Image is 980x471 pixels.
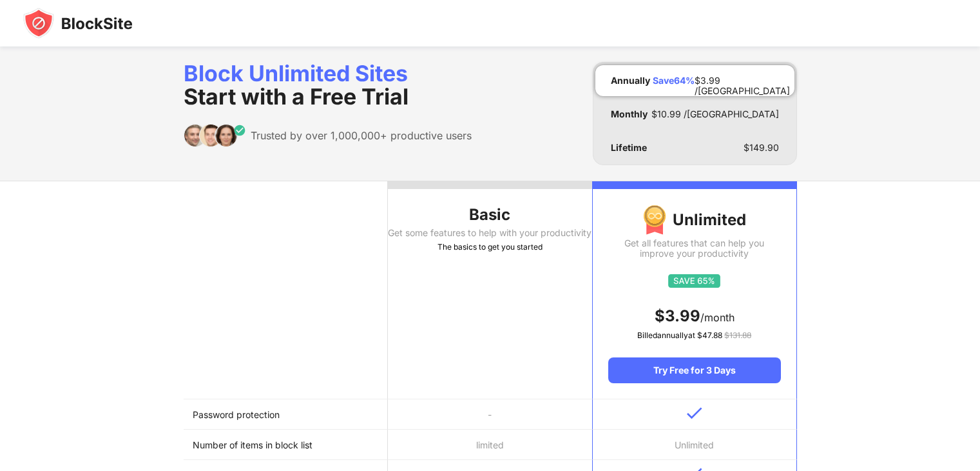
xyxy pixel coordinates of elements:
[655,306,700,325] span: $ 3.99
[651,109,779,119] div: $ 10.99 /[GEOGRAPHIC_DATA]
[608,306,780,326] div: /month
[608,238,780,259] div: Get all features that can help you improve your productivity
[184,399,388,430] td: Password protection
[184,62,472,108] div: Block Unlimited Sites
[251,129,472,142] div: Trusted by over 1,000,000+ productive users
[608,205,780,235] div: Unlimited
[687,407,702,419] img: v-blue.svg
[388,205,592,225] div: Basic
[611,109,648,119] div: Monthly
[23,8,133,39] img: blocksite-icon-black.svg
[611,143,647,153] div: Lifetime
[184,430,388,460] td: Number of items in block list
[653,75,695,86] div: Save 64 %
[184,124,246,147] img: trusted-by.svg
[388,241,592,254] div: The basics to get you started
[668,274,720,288] img: save65.svg
[608,329,780,342] div: Billed annually at $ 47.88
[184,83,408,110] span: Start with a Free Trial
[643,205,666,235] img: img-premium-medal
[608,357,780,383] div: Try Free for 3 Days
[388,430,592,460] td: limited
[724,330,751,340] span: $ 131.88
[592,430,796,460] td: Unlimited
[695,75,790,86] div: $ 3.99 /[GEOGRAPHIC_DATA]
[388,399,592,430] td: -
[611,75,650,86] div: Annually
[388,228,592,238] div: Get some features to help with your productivity
[744,143,779,153] div: $ 149.90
